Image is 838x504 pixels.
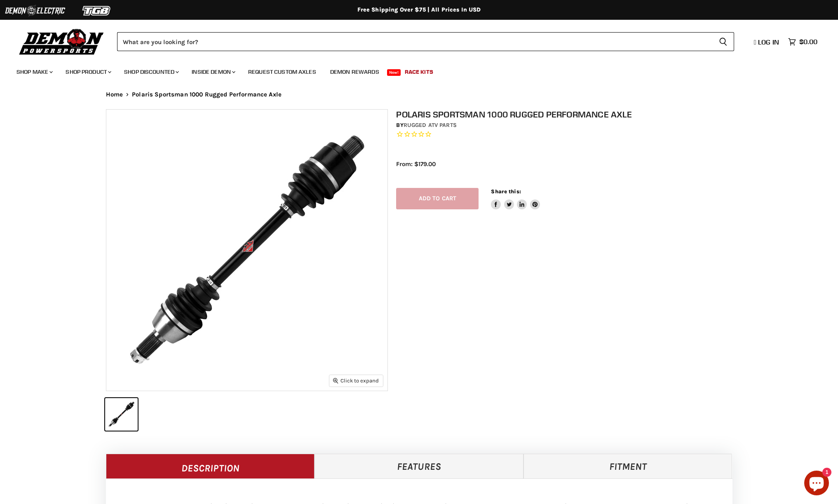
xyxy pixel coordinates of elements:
[106,110,387,391] img: IMAGE
[16,27,107,56] img: Demon Powersports
[4,3,66,19] img: Demon Electric Logo 2
[396,109,741,120] h1: Polaris Sportsman 1000 Rugged Performance Axle
[491,188,521,195] span: Share this:
[89,6,749,14] div: Free Shipping Over $75 | All Prices In USD
[117,32,712,51] input: Search
[10,63,58,80] a: Shop Make
[784,36,822,48] a: $0.00
[802,471,831,497] inbox-online-store-chat: Shopify online store chat
[105,398,138,431] button: IMAGE thumbnail
[404,122,457,129] a: Rugged ATV Parts
[59,63,116,80] a: Shop Product
[10,60,815,80] ul: Main menu
[799,38,817,46] span: $0.00
[315,454,523,478] a: Features
[242,63,322,80] a: Request Custom Axles
[758,38,779,46] span: Log in
[491,188,540,210] aside: Share this:
[750,38,784,46] a: Log in
[396,160,436,168] span: From: $179.00
[329,375,383,386] button: Click to expand
[399,63,439,80] a: Race Kits
[396,130,741,139] span: Rated 0.0 out of 5 stars 0 reviews
[387,69,401,76] span: New!
[396,121,741,130] div: by
[117,32,734,51] form: Product
[523,454,732,478] a: Fitment
[89,91,749,98] nav: Breadcrumbs
[118,63,184,80] a: Shop Discounted
[66,3,128,19] img: TGB Logo 2
[712,32,734,51] button: Search
[333,377,379,384] span: Click to expand
[106,454,315,478] a: Description
[106,91,123,98] a: Home
[185,63,240,80] a: Inside Demon
[132,91,282,98] span: Polaris Sportsman 1000 Rugged Performance Axle
[324,63,385,80] a: Demon Rewards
